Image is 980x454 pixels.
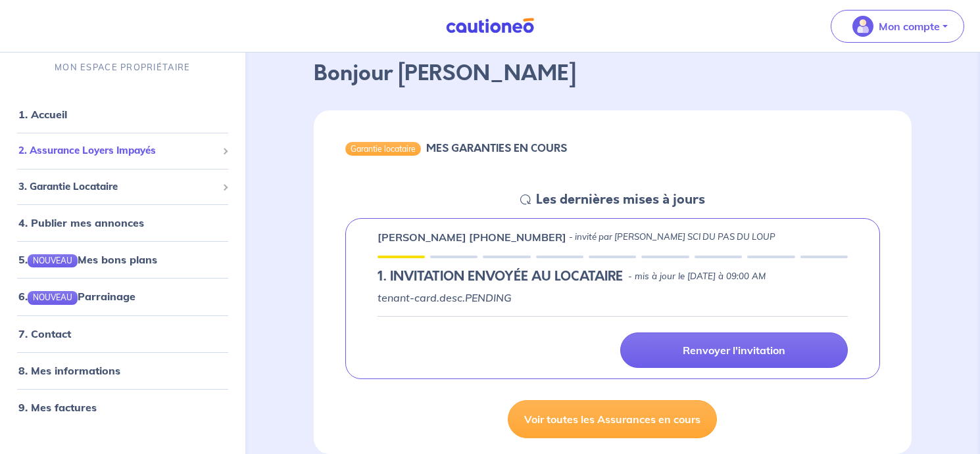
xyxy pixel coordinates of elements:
img: Cautioneo [441,18,539,34]
p: Mon compte [879,18,940,34]
div: 4. Publier mes annonces [5,210,240,236]
div: 1. Accueil [5,101,240,127]
span: 3. Garantie Locataire [18,179,217,194]
div: 2. Assurance Loyers Impayés [5,138,240,164]
div: 7. Contact [5,321,240,347]
div: 3. Garantie Locataire [5,174,240,200]
a: 4. Publier mes annonces [18,216,144,229]
a: 8. Mes informations [18,364,120,377]
p: [PERSON_NAME] [PHONE_NUMBER] [378,229,566,245]
p: - invité par [PERSON_NAME] SCI DU PAS DU LOUP [569,231,775,244]
img: illu_account_valid_menu.svg [852,16,873,37]
a: Renvoyer l'invitation [620,332,848,368]
h6: MES GARANTIES EN COURS [426,142,567,154]
p: tenant-card.desc.PENDING [378,290,848,306]
a: Voir toutes les Assurances en cours [508,400,717,438]
a: 6.NOUVEAUParrainage [18,290,135,303]
div: 8. Mes informations [5,357,240,384]
div: state: PENDING, Context: IN-LANDLORD [378,269,848,284]
div: 6.NOUVEAUParrainage [5,283,240,309]
a: 7. Contact [18,327,71,340]
span: 2. Assurance Loyers Impayés [18,143,217,158]
p: Renvoyer l'invitation [683,344,785,357]
p: Bonjour [PERSON_NAME] [314,58,912,89]
div: 5.NOUVEAUMes bons plans [5,246,240,273]
p: MON ESPACE PROPRIÉTAIRE [55,61,190,74]
h5: Les dernières mises à jours [536,192,705,208]
a: 9. Mes factures [18,401,97,414]
div: 9. Mes factures [5,394,240,420]
button: illu_account_valid_menu.svgMon compte [831,10,964,43]
h5: 1.︎ INVITATION ENVOYÉE AU LOCATAIRE [378,269,623,284]
a: 1. Accueil [18,108,67,121]
p: - mis à jour le [DATE] à 09:00 AM [628,270,766,283]
a: 5.NOUVEAUMes bons plans [18,253,157,266]
div: Garantie locataire [345,142,421,155]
